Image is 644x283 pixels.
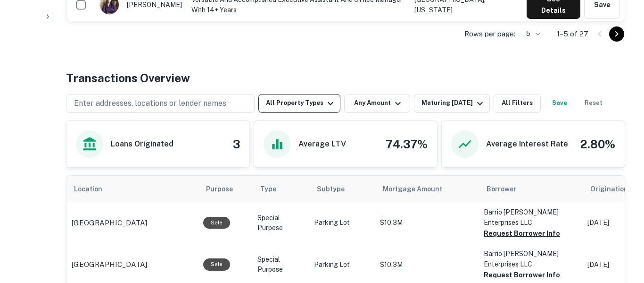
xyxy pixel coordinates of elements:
[233,136,240,153] h4: 3
[484,228,560,239] button: Request Borrower Info
[314,260,371,270] p: Parking Lot
[66,176,198,202] th: Location
[258,94,340,113] button: All Property Types
[421,98,486,109] div: Maturing [DATE]
[486,138,568,150] h6: Average Interest Rate
[380,218,474,228] p: $10.3M
[317,183,345,195] span: Subtype
[545,94,575,113] button: Save your search to get updates of matches that match your search criteria.
[580,136,615,153] h4: 2.80%
[111,138,173,150] h6: Loans Originated
[74,98,226,109] p: Enter addresses, locations or lender names
[198,176,253,202] th: Purpose
[71,259,194,270] a: [GEOGRAPHIC_DATA]
[487,183,516,195] span: Borrower
[484,207,578,228] p: Barrio [PERSON_NAME] Enterprises LLC
[464,28,515,40] p: Rows per page:
[386,136,428,153] h4: 74.37%
[557,28,588,40] p: 1–5 of 27
[203,258,230,270] div: Sale
[383,183,454,195] span: Mortgage Amount
[344,94,410,113] button: Any Amount
[298,138,346,150] h6: Average LTV
[66,69,190,86] h4: Transactions Overview
[578,94,609,113] button: Reset
[66,94,255,113] button: Enter addresses, locations or lender names
[414,94,490,113] button: Maturing [DATE]
[74,183,115,195] span: Location
[494,94,541,113] button: All Filters
[206,183,245,195] span: Purpose
[484,249,578,269] p: Barrio [PERSON_NAME] Enterprises LLC
[380,260,474,270] p: $10.3M
[375,176,479,202] th: Mortgage Amount
[257,213,305,233] p: Special Purpose
[609,26,624,42] button: Go to next page
[203,217,230,229] div: Sale
[253,176,309,202] th: Type
[484,269,560,281] button: Request Borrower Info
[71,217,194,229] a: [GEOGRAPHIC_DATA]
[314,218,371,228] p: Parking Lot
[309,176,375,202] th: Subtype
[597,177,644,223] iframe: Chat Widget
[257,255,305,274] p: Special Purpose
[71,217,147,229] p: [GEOGRAPHIC_DATA]
[479,176,583,202] th: Borrower
[519,27,542,41] div: 5
[71,259,147,270] p: [GEOGRAPHIC_DATA]
[260,183,276,195] span: Type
